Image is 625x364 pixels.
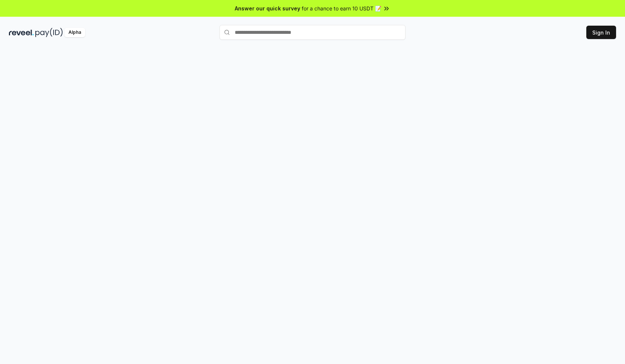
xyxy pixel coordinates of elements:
[586,26,616,39] button: Sign In
[35,28,63,37] img: pay_id
[64,28,85,37] div: Alpha
[302,4,381,12] span: for a chance to earn 10 USDT 📝
[9,28,34,37] img: reveel_dark
[235,4,300,12] span: Answer our quick survey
